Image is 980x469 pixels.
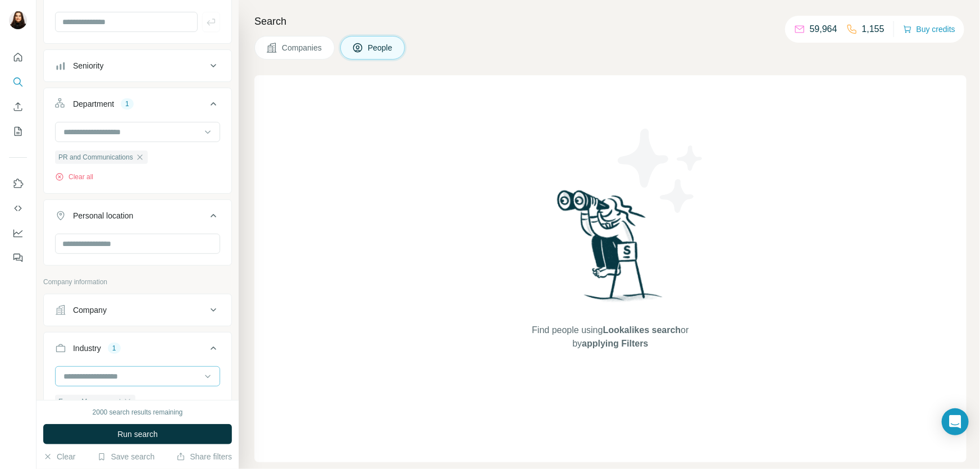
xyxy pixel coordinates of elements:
div: Company [73,304,107,316]
button: Company [44,297,231,324]
p: 59,964 [810,22,837,36]
button: Use Surfe API [9,198,27,218]
button: My lists [9,121,27,142]
span: Companies [282,42,323,53]
button: Personal location [44,202,231,234]
div: Industry [73,343,101,354]
button: Use Surfe on LinkedIn [9,174,27,194]
span: PR and Communications [58,152,133,162]
img: Surfe Illustration - Stars [610,120,712,221]
button: Dashboard [9,223,27,243]
div: Seniority [73,60,103,71]
button: Feedback [9,248,27,268]
span: Find people using or by [521,324,700,350]
img: Surfe Illustration - Woman searching with binoculars [552,187,669,312]
button: Search [9,72,27,92]
span: Energy Management [58,397,121,407]
span: People [368,42,394,53]
div: Personal location [73,210,133,221]
div: Department [73,98,114,110]
div: 1 [121,99,134,109]
h4: Search [254,13,967,29]
img: Avatar [9,11,27,29]
button: Quick start [9,47,27,67]
span: applying Filters [582,339,648,348]
span: Lookalikes search [603,325,681,335]
button: Share filters [176,451,232,462]
button: Seniority [44,52,231,79]
button: Clear all [55,172,93,182]
button: Department1 [44,90,231,122]
button: Save search [97,451,154,462]
button: Industry1 [44,335,231,366]
span: Run search [117,429,158,440]
button: Run search [43,424,232,444]
div: 1 [108,343,121,353]
button: Clear [43,451,75,462]
div: 2000 search results remaining [93,407,183,417]
p: Company information [43,277,232,287]
div: Open Intercom Messenger [942,408,969,435]
button: Enrich CSV [9,97,27,117]
button: Buy credits [903,21,955,37]
p: 1,155 [862,22,885,36]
